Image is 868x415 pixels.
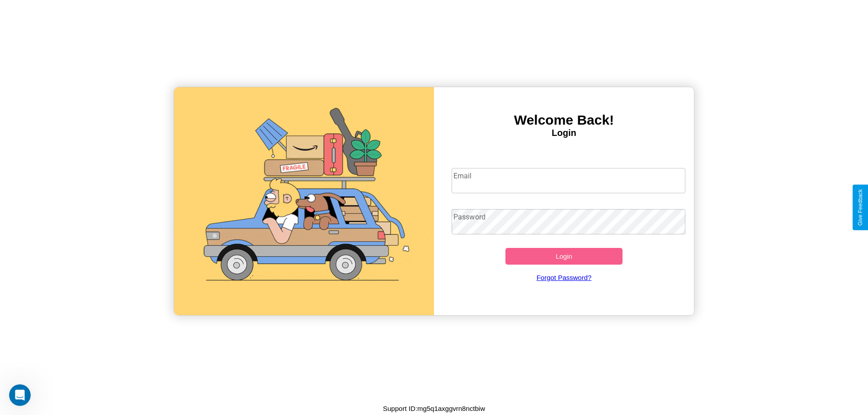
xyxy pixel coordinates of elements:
iframe: Intercom live chat [9,384,31,406]
div: Give Feedback [857,189,863,226]
h4: Login [434,128,694,138]
img: gif [174,87,434,315]
h3: Welcome Back! [434,112,694,128]
a: Forgot Password? [447,265,681,290]
p: Support ID: mg5q1axggvrn8nctbiw [383,402,485,415]
button: Login [505,248,623,265]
